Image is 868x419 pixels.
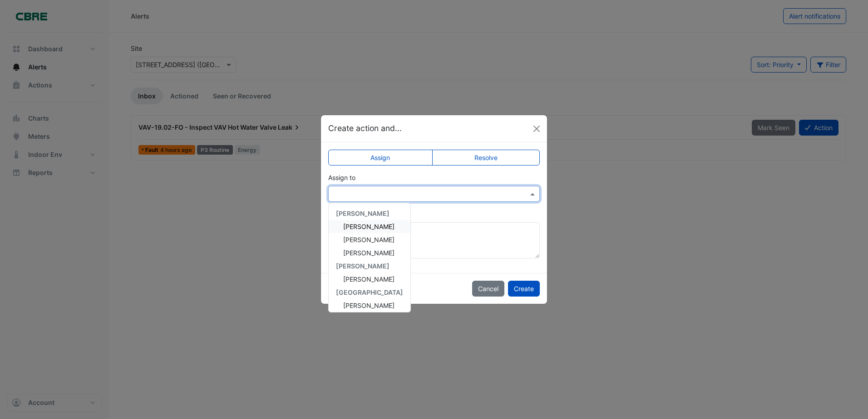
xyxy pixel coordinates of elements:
[343,223,395,230] span: [PERSON_NAME]
[343,249,395,257] span: [PERSON_NAME]
[336,209,390,217] span: [PERSON_NAME]
[530,122,543,136] button: Close
[328,150,433,166] label: Assign
[472,281,504,297] button: Cancel
[343,302,395,309] span: [PERSON_NAME]
[343,275,395,283] span: [PERSON_NAME]
[432,150,540,166] label: Resolve
[343,236,395,244] span: [PERSON_NAME]
[328,173,355,182] label: Assign to
[508,281,540,297] button: Create
[329,203,410,312] div: Options List
[328,122,402,134] h5: Create action and...
[336,288,403,296] span: [GEOGRAPHIC_DATA]
[336,262,390,270] span: [PERSON_NAME]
